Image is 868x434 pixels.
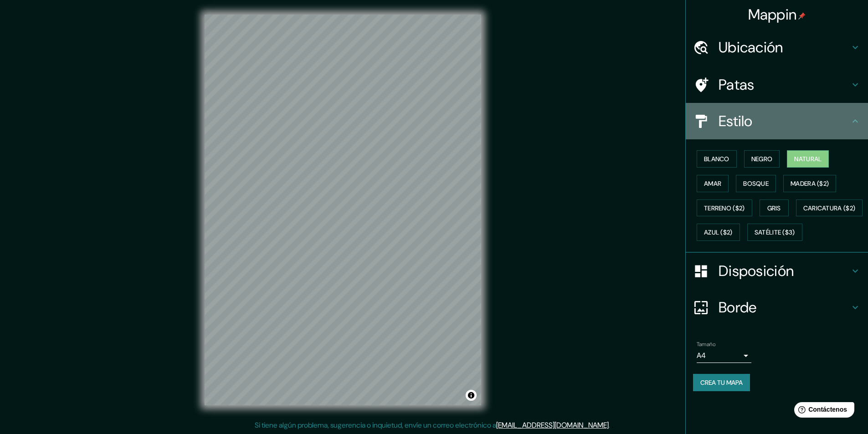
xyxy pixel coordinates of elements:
[697,150,737,168] button: Blanco
[760,199,789,217] button: Gris
[610,420,611,430] font: .
[700,378,743,387] font: Crea tu mapa
[697,341,715,348] font: Tamaño
[743,179,769,188] font: Bosque
[751,155,773,163] font: Negro
[704,179,721,188] font: Amar
[755,229,795,237] font: Satélite ($3)
[791,179,829,188] font: Madera ($2)
[697,175,729,192] button: Amar
[803,204,856,212] font: Caricatura ($2)
[787,398,858,424] iframe: Lanzador de widgets de ayuda
[798,12,806,20] img: pin-icon.png
[704,204,745,212] font: Terreno ($2)
[697,348,751,363] div: A4
[693,374,750,391] button: Crea tu mapa
[255,420,496,430] font: Si tiene algún problema, sugerencia o inquietud, envíe un correo electrónico a
[719,298,757,317] font: Borde
[767,204,781,212] font: Gris
[609,420,610,430] font: .
[686,29,868,66] div: Ubicación
[747,224,802,241] button: Satélite ($3)
[697,199,752,217] button: Terreno ($2)
[686,289,868,326] div: Borde
[697,224,740,241] button: Azul ($2)
[736,175,776,192] button: Bosque
[466,390,477,401] button: Activar o desactivar atribución
[719,38,783,57] font: Ubicación
[744,150,780,168] button: Negro
[719,261,794,281] font: Disposición
[496,420,609,430] a: [EMAIL_ADDRESS][DOMAIN_NAME]
[697,351,706,360] font: A4
[796,199,863,217] button: Caricatura ($2)
[748,5,797,24] font: Mappin
[686,253,868,289] div: Disposición
[794,155,822,163] font: Natural
[719,112,753,131] font: Estilo
[783,175,836,192] button: Madera ($2)
[704,155,729,163] font: Blanco
[719,75,755,94] font: Patas
[704,229,733,237] font: Azul ($2)
[611,420,613,430] font: .
[686,103,868,139] div: Estilo
[787,150,829,168] button: Natural
[205,15,481,405] canvas: Mapa
[686,66,868,103] div: Patas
